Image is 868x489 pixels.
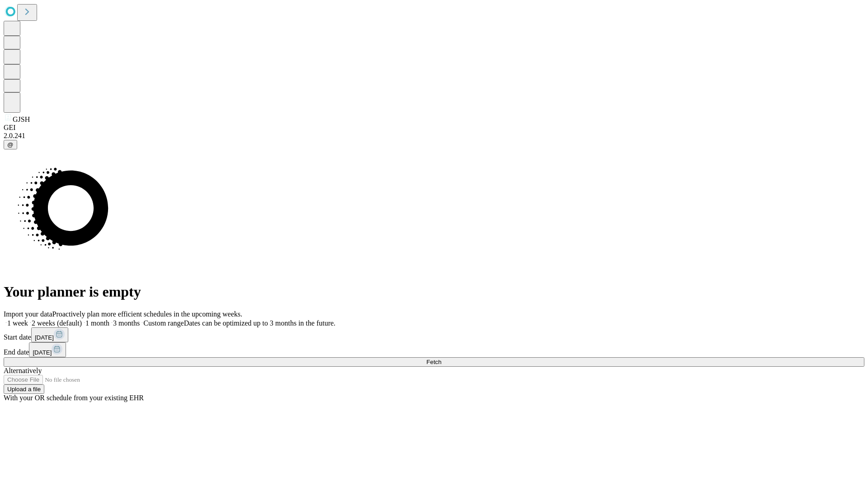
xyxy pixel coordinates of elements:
div: End date [4,342,864,357]
div: 2.0.241 [4,132,864,140]
span: 1 week [7,319,28,327]
button: [DATE] [31,327,68,342]
span: @ [7,141,14,148]
button: Upload a file [4,384,44,394]
span: Custom range [143,319,184,327]
button: [DATE] [29,342,66,357]
span: [DATE] [33,349,52,356]
span: 3 months [113,319,140,327]
h1: Your planner is empty [4,283,864,300]
div: Start date [4,327,864,342]
span: Proactively plan more efficient schedules in the upcoming weeks. [52,310,242,318]
span: Dates can be optimized up to 3 months in the future. [184,319,335,327]
span: 1 month [85,319,109,327]
span: [DATE] [35,334,54,341]
span: GJSH [13,115,30,123]
button: Fetch [4,357,864,367]
div: GEI [4,124,864,132]
span: Fetch [426,359,441,365]
span: With your OR schedule from your existing EHR [4,394,144,402]
span: 2 weeks (default) [32,319,82,327]
span: Import your data [4,310,52,318]
span: Alternatively [4,367,42,374]
button: @ [4,140,17,149]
